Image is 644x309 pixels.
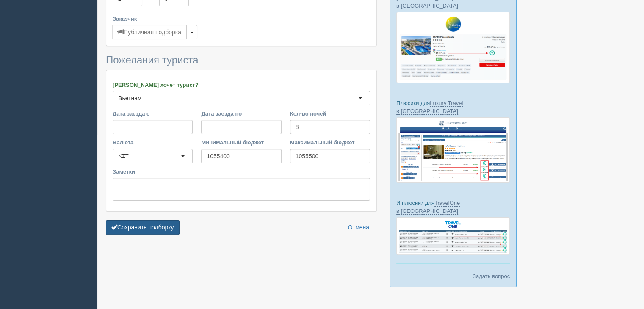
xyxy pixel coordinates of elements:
[118,152,129,160] div: KZT
[113,168,370,176] label: Заметки
[113,138,193,146] label: Валюта
[396,100,463,115] a: Luxury Travel в [GEOGRAPHIC_DATA]
[290,138,370,146] label: Максимальный бюджет
[396,200,460,215] a: TravelOne в [GEOGRAPHIC_DATA]
[201,138,281,146] label: Минимальный бюджет
[290,120,370,134] input: 7-10 или 7,10,14
[396,99,510,115] p: Плюсики для :
[113,81,370,89] label: [PERSON_NAME] хочет турист?
[106,54,198,66] span: Пожелания туриста
[473,272,510,280] a: Задать вопрос
[290,110,370,118] label: Кол-во ночей
[201,110,281,118] label: Дата заезда по
[118,94,142,102] div: Вьетнам
[396,199,510,215] p: И плюсики для :
[396,12,510,83] img: fly-joy-de-proposal-crm-for-travel-agency.png
[106,220,180,235] button: Сохранить подборку
[112,25,187,39] button: Публичная подборка
[113,110,193,118] label: Дата заезда с
[113,15,370,23] label: Заказчик
[396,217,510,255] img: travel-one-%D0%BF%D1%96%D0%B4%D0%B1%D1%96%D1%80%D0%BA%D0%B0-%D1%81%D1%80%D0%BC-%D0%B4%D0%BB%D1%8F...
[396,117,510,182] img: luxury-travel-%D0%BF%D0%BE%D0%B4%D0%B1%D0%BE%D1%80%D0%BA%D0%B0-%D1%81%D1%80%D0%BC-%D0%B4%D0%BB%D1...
[343,220,375,235] a: Отмена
